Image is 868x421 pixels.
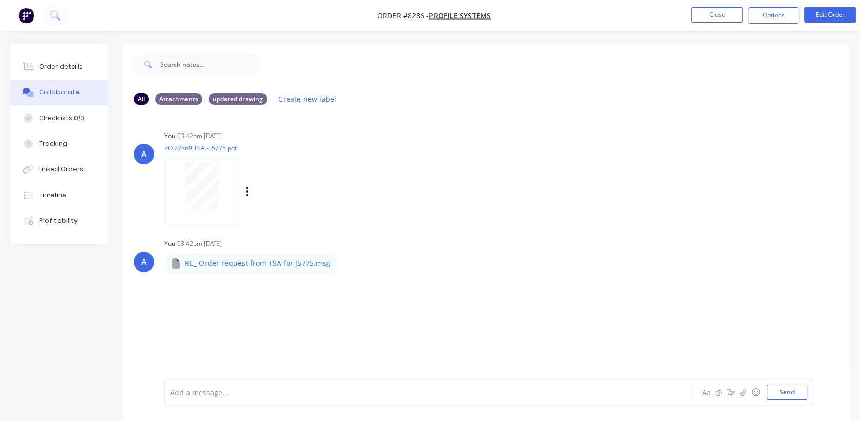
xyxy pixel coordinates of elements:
[39,113,84,123] div: Checklists 0/0
[10,80,108,105] button: Collaborate
[177,239,222,248] div: 03:42pm [DATE]
[164,239,175,248] div: You
[273,92,342,106] button: Create new label
[141,256,147,268] div: A
[39,190,66,200] div: Timeline
[10,105,108,131] button: Checklists 0/0
[164,144,353,152] p: PO 22869 TSA - J5775.pdf
[39,216,78,225] div: Profitability
[10,208,108,234] button: Profitability
[177,131,222,141] div: 03:42pm [DATE]
[10,131,108,157] button: Tracking
[748,7,799,24] button: Options
[18,8,34,23] img: Factory
[10,54,108,80] button: Order details
[767,385,807,400] button: Send
[712,386,725,398] button: @
[429,11,491,21] a: Profile Systems
[749,386,762,398] button: ☺
[39,165,83,174] div: Linked Orders
[209,93,267,105] div: updated drawing
[804,7,856,23] button: Edit Order
[134,93,149,105] div: All
[377,11,429,21] span: Order #8286 -
[164,131,175,141] div: You
[39,62,83,71] div: Order details
[160,54,262,74] input: Search notes...
[39,139,67,148] div: Tracking
[10,182,108,208] button: Timeline
[141,148,147,160] div: A
[691,7,743,23] button: Close
[700,386,712,398] button: Aa
[155,93,202,105] div: Attachments
[39,88,80,97] div: Collaborate
[10,157,108,182] button: Linked Orders
[185,258,330,269] p: RE_ Order request from TSA for J5775.msg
